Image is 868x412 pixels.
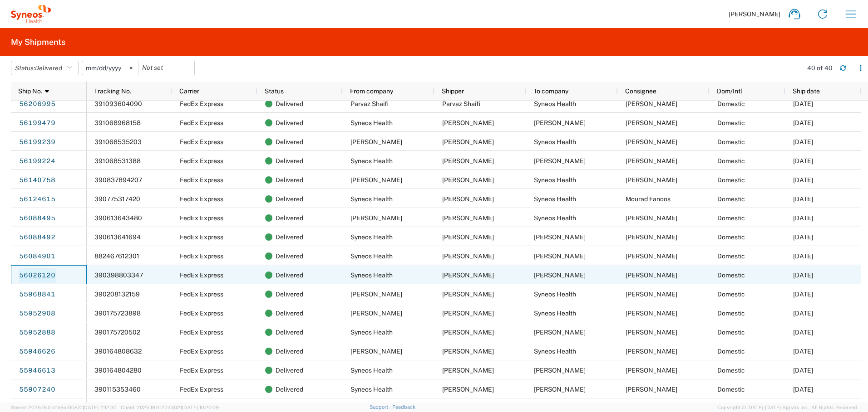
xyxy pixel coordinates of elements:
[350,291,402,298] span: Leo Chen
[276,94,303,113] span: Delivered
[442,176,494,184] span: Madhuri Vammu
[350,252,393,260] span: Syneos Health
[534,291,576,298] span: Syneos Health
[534,119,586,126] span: Burse, Abhijit
[626,214,677,222] span: Shaun Villafana
[717,195,745,203] span: Domestic
[626,138,677,145] span: Shaun Villafana
[180,119,223,126] span: FedEx Express
[626,291,677,298] span: Shaun Villafana
[717,348,745,355] span: Domestic
[793,329,813,336] span: 06/20/2025
[442,100,480,107] span: Parvaz Shaifi
[180,252,223,260] span: FedEx Express
[626,195,671,203] span: Mourad Fanoos
[94,195,140,203] span: 390775317420
[626,367,677,374] span: Cristina Carlone
[533,87,568,95] span: To company
[793,100,813,107] span: 07/17/2025
[121,405,219,410] span: Client: 2025.18.0-27d3021
[276,266,303,285] span: Delivered
[793,386,813,393] span: 06/18/2025
[442,386,494,393] span: Shaun Villafana
[350,87,393,95] span: From company
[180,291,223,298] span: FedEx Express
[19,383,56,397] a: 55907240
[180,157,223,165] span: FedEx Express
[94,138,142,145] span: 391068535203
[442,252,494,260] span: Shaun Villafana
[18,87,42,95] span: Ship No.
[180,100,223,107] span: FedEx Express
[276,323,303,342] span: Delivered
[94,157,141,165] span: 391068531388
[717,100,745,107] span: Domestic
[19,211,56,226] a: 56088495
[442,157,494,165] span: Shaun Villafana
[276,361,303,380] span: Delivered
[82,61,138,75] input: Not set
[717,176,745,184] span: Domestic
[94,271,143,279] span: 390398803347
[534,233,586,241] span: Lital Shpeisman
[717,157,745,165] span: Domestic
[350,214,402,222] span: Lital Shpeisman
[19,192,56,207] a: 56124615
[717,271,745,279] span: Domestic
[180,348,223,355] span: FedEx Express
[11,405,117,410] span: Server: 2025.18.0-d1e9a510831
[793,157,813,165] span: 07/16/2025
[442,329,494,336] span: Shaun Villafana
[442,195,494,203] span: Shaun Villafana
[180,386,223,393] span: FedEx Express
[350,157,393,165] span: Syneos Health
[276,151,303,170] span: Delivered
[19,344,56,359] a: 55946626
[276,285,303,304] span: Delivered
[717,138,745,145] span: Domestic
[94,87,131,95] span: Tracking No.
[392,404,415,410] a: Feedback
[793,87,820,95] span: Ship date
[11,61,79,75] button: Status:Delivered
[442,271,494,279] span: Shaun Villafana
[180,176,223,184] span: FedEx Express
[19,230,56,245] a: 56088492
[793,214,813,222] span: 07/03/2025
[793,271,813,279] span: 06/26/2025
[276,228,303,247] span: Delivered
[370,404,392,410] a: Support
[793,195,813,203] span: 07/09/2025
[442,291,494,298] span: Leo Chen
[350,329,393,336] span: Syneos Health
[626,386,677,393] span: Vigneault, Catherine
[94,176,142,184] span: 390837894207
[138,61,194,75] input: Not set
[94,367,142,374] span: 390164804280
[717,310,745,317] span: Domestic
[350,386,393,393] span: Syneos Health
[350,100,389,107] span: Parvaz Shaifi
[276,380,303,399] span: Delivered
[793,119,813,126] span: 07/16/2025
[276,247,303,266] span: Delivered
[94,119,141,126] span: 391068968158
[626,271,677,279] span: Anthony Torow
[19,173,56,188] a: 56140758
[717,119,745,126] span: Domestic
[19,364,56,378] a: 55946613
[442,367,494,374] span: Shaun Villafana
[350,271,393,279] span: Syneos Health
[350,138,402,145] span: Caley Skinner
[793,233,813,241] span: 07/03/2025
[180,214,223,222] span: FedEx Express
[94,291,140,298] span: 390208132159
[94,214,142,222] span: 390613643480
[717,367,745,374] span: Domestic
[626,310,677,317] span: Shaun Villafana
[626,233,677,241] span: Lital Shpeisman
[276,132,303,151] span: Delivered
[442,310,494,317] span: Emma Pastori
[442,87,464,95] span: Shipper
[83,405,117,410] span: [DATE] 11:12:30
